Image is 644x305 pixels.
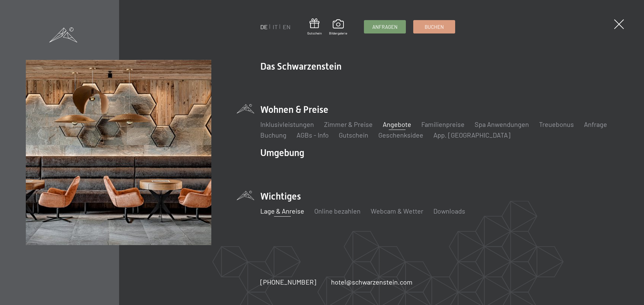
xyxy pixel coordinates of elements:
a: Online bezahlen [314,207,361,215]
span: Buchen [425,23,444,30]
span: Anfragen [372,23,397,30]
a: Anfragen [364,20,406,33]
a: Gutschein [339,131,368,139]
a: [PHONE_NUMBER] [260,277,316,287]
a: IT [273,23,278,30]
span: Gutschein [307,31,322,35]
a: Gutschein [307,18,322,35]
a: AGBs - Info [297,131,329,139]
a: Buchen [414,20,455,33]
a: Familienpreise [421,120,465,128]
a: Zimmer & Preise [324,120,373,128]
a: DE [260,23,268,30]
a: Treuebonus [539,120,574,128]
a: App. [GEOGRAPHIC_DATA] [433,131,511,139]
img: Wellnesshotels - Bar - Spieltische - Kinderunterhaltung [26,60,211,245]
span: [PHONE_NUMBER] [260,278,316,286]
span: Bildergalerie [329,31,347,35]
a: Spa Anwendungen [475,120,529,128]
a: Downloads [433,207,465,215]
a: Lage & Anreise [260,207,304,215]
a: Anfrage [584,120,607,128]
a: Bildergalerie [329,19,347,35]
a: hotel@schwarzenstein.com [331,277,413,287]
a: Angebote [383,120,411,128]
a: Webcam & Wetter [371,207,423,215]
a: Inklusivleistungen [260,120,314,128]
a: Geschenksidee [378,131,423,139]
a: EN [283,23,290,30]
a: Buchung [260,131,286,139]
